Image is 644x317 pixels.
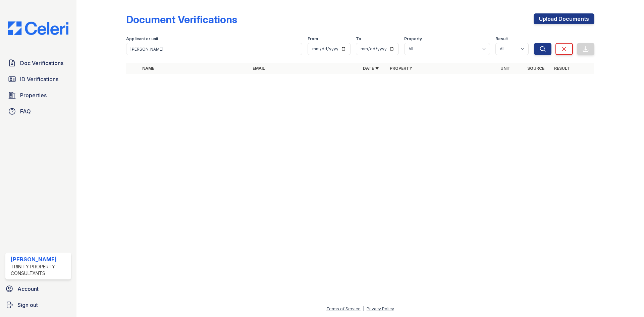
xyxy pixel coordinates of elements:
[20,107,31,115] span: FAQ
[11,263,68,277] div: Trinity Property Consultants
[3,21,74,35] img: CE_Logo_Blue-a8612792a0a2168367f1c8372b55b34899dd931a85d93a1a3d3e32e68fde9ad4.png
[356,36,361,42] label: To
[495,36,508,42] label: Result
[5,89,71,102] a: Properties
[17,285,39,293] span: Account
[5,72,71,86] a: ID Verifications
[363,306,364,311] div: |
[390,66,412,71] a: Property
[500,66,511,71] a: Unit
[17,301,38,309] span: Sign out
[404,36,422,42] label: Property
[363,66,379,71] a: Date ▼
[126,36,158,42] label: Applicant or unit
[3,282,74,296] a: Account
[126,43,302,55] input: Search by name, email, or unit number
[142,66,154,71] a: Name
[527,66,544,71] a: Source
[253,66,265,71] a: Email
[20,75,58,83] span: ID Verifications
[326,306,361,311] a: Terms of Service
[308,36,318,42] label: From
[3,298,74,312] a: Sign out
[20,59,63,67] span: Doc Verifications
[534,13,594,24] a: Upload Documents
[20,91,47,99] span: Properties
[5,105,71,118] a: FAQ
[554,66,570,71] a: Result
[126,13,237,25] div: Document Verifications
[5,56,71,70] a: Doc Verifications
[11,255,68,263] div: [PERSON_NAME]
[367,306,394,311] a: Privacy Policy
